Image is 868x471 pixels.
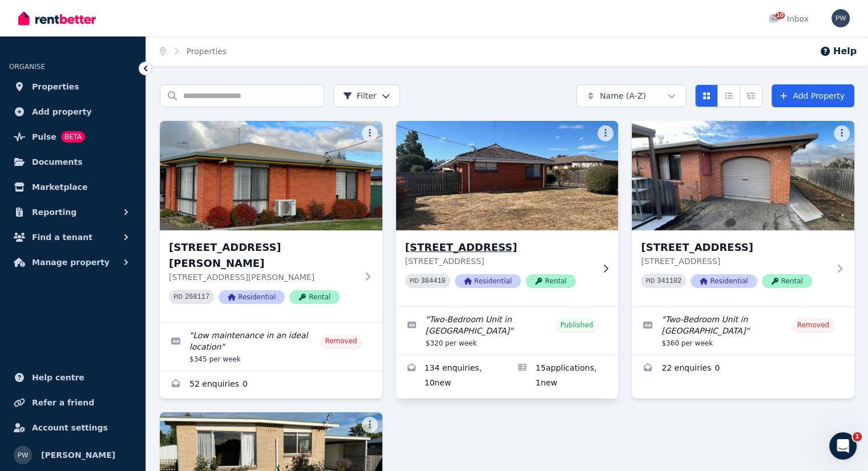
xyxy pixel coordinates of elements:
[829,432,857,460] iframe: Intercom live chat
[289,290,340,304] span: Rental
[32,180,87,194] span: Marketplace
[9,125,136,148] a: PulseBETA
[160,323,382,371] a: Edit listing: Low maintenance in an ideal location
[600,90,646,101] span: Name (A-Z)
[772,84,854,107] a: Add Property
[32,155,83,169] span: Documents
[776,12,785,19] span: 10
[831,9,850,27] img: Paul Williams
[632,355,854,383] a: Enquiries for 2/3 Burghley Street, Longford
[9,251,136,274] button: Manage property
[32,230,92,244] span: Find a tenant
[219,290,285,304] span: Residential
[632,121,854,306] a: 2/3 Burghley Street, Longford[STREET_ADDRESS][STREET_ADDRESS]PID 341102ResidentialRental
[695,84,718,107] button: Card view
[9,100,136,123] a: Add property
[9,201,136,224] button: Reporting
[9,416,136,439] a: Account settings
[9,75,136,98] a: Properties
[185,293,209,301] code: 268117
[405,255,594,267] p: [STREET_ADDRESS]
[14,446,32,464] img: Paul Williams
[32,130,56,144] span: Pulse
[160,371,382,399] a: Enquiries for 1/3 Burnett Street, Longford
[9,151,136,173] a: Documents
[421,277,446,285] code: 384410
[641,239,829,255] h3: [STREET_ADDRESS]
[645,278,655,284] small: PID
[641,255,829,267] p: [STREET_ADDRESS]
[396,355,507,397] a: Enquiries for 1/50 Malcombe St, Longford
[405,239,594,255] h3: [STREET_ADDRESS]
[173,294,183,300] small: PID
[169,271,357,283] p: [STREET_ADDRESS][PERSON_NAME]
[32,396,94,409] span: Refer a friend
[769,13,809,25] div: Inbox
[9,176,136,198] a: Marketplace
[343,90,377,101] span: Filter
[740,84,762,107] button: Expanded list view
[187,47,227,56] a: Properties
[576,84,686,107] button: Name (A-Z)
[61,131,85,143] span: BETA
[526,274,576,288] span: Rental
[396,307,619,355] a: Edit listing: Two-Bedroom Unit in Longford
[657,277,681,285] code: 341102
[717,84,740,107] button: Compact list view
[632,121,854,230] img: 2/3 Burghley Street, Longford
[32,421,108,435] span: Account settings
[853,432,862,441] span: 1
[695,84,762,107] div: View options
[160,121,382,230] img: 1/3 Burnett Street, Longford
[9,391,136,414] a: Refer a friend
[333,84,400,107] button: Filter
[362,417,378,433] button: More options
[41,448,115,462] span: [PERSON_NAME]
[32,205,76,219] span: Reporting
[32,105,92,119] span: Add property
[507,355,618,397] a: Applications for 1/50 Malcombe St, Longford
[632,307,854,355] a: Edit listing: Two-Bedroom Unit in Longford
[762,274,812,288] span: Rental
[32,80,79,94] span: Properties
[32,255,110,269] span: Manage property
[160,121,382,322] a: 1/3 Burnett Street, Longford[STREET_ADDRESS][PERSON_NAME][STREET_ADDRESS][PERSON_NAME]PID 268117R...
[146,36,240,66] nav: Breadcrumb
[169,239,357,271] h3: [STREET_ADDRESS][PERSON_NAME]
[410,278,419,284] small: PID
[9,366,136,389] a: Help centre
[9,226,136,249] button: Find a tenant
[362,125,378,141] button: More options
[597,125,613,141] button: More options
[18,10,96,27] img: RentBetter
[32,371,84,384] span: Help centre
[691,274,757,288] span: Residential
[396,121,619,306] a: 1/50 Malcombe St, Longford[STREET_ADDRESS][STREET_ADDRESS]PID 384410ResidentialRental
[834,125,850,141] button: More options
[455,274,521,288] span: Residential
[390,118,624,233] img: 1/50 Malcombe St, Longford
[9,63,45,71] span: ORGANISE
[819,44,857,58] button: Help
